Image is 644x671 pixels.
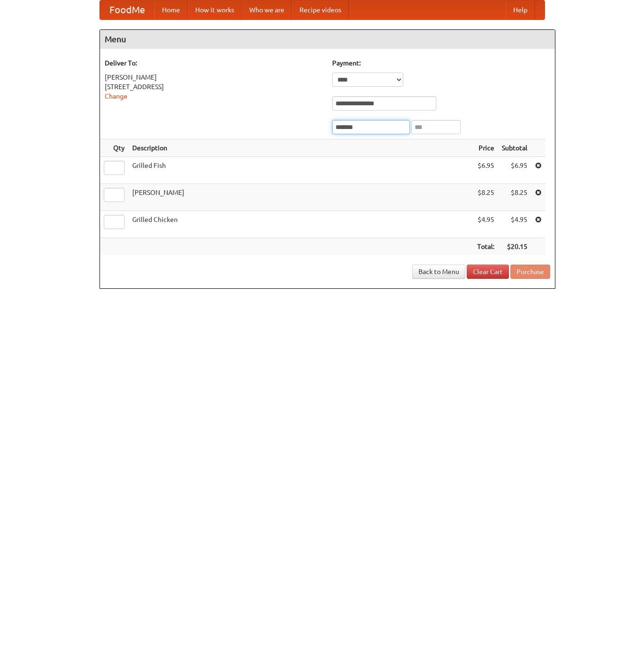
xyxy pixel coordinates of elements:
[188,0,242,19] a: How it works
[105,82,323,92] div: [STREET_ADDRESS]
[473,211,498,238] td: $4.95
[498,139,531,157] th: Subtotal
[292,0,349,19] a: Recipe videos
[506,0,535,19] a: Help
[473,184,498,211] td: $8.25
[128,139,473,157] th: Description
[154,0,188,19] a: Home
[467,265,509,279] a: Clear Cart
[498,184,531,211] td: $8.25
[128,157,473,184] td: Grilled Fish
[105,58,323,68] h5: Deliver To:
[242,0,292,19] a: Who we are
[128,184,473,211] td: [PERSON_NAME]
[510,265,550,279] button: Purchase
[473,157,498,184] td: $6.95
[100,139,128,157] th: Qty
[105,73,323,82] div: [PERSON_NAME]
[105,92,127,100] a: Change
[498,238,531,256] th: $20.15
[332,58,550,68] h5: Payment:
[498,157,531,184] td: $6.95
[473,238,498,256] th: Total:
[128,211,473,238] td: Grilled Chicken
[473,139,498,157] th: Price
[100,30,555,49] h4: Menu
[100,0,154,19] a: FoodMe
[412,265,465,279] a: Back to Menu
[498,211,531,238] td: $4.95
